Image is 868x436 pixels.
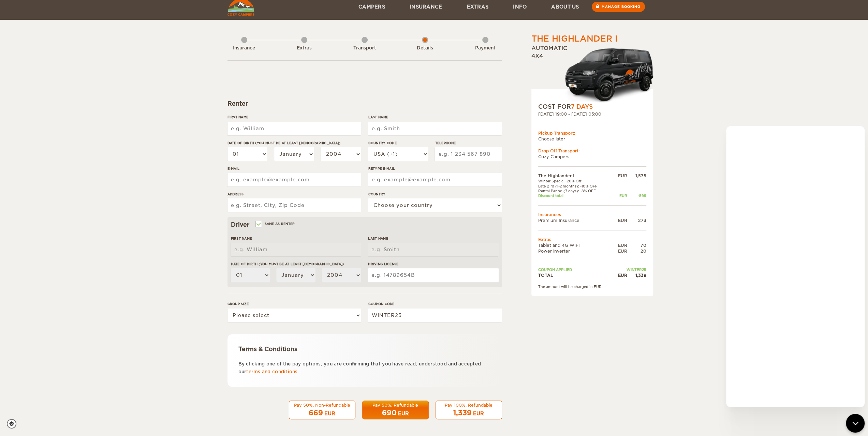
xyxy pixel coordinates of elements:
div: 70 [627,242,646,248]
label: Retype E-mail [368,166,502,171]
div: Insurance [225,45,263,51]
input: Same as renter [256,223,261,227]
td: Late Bird (1-2 months): -10% OFF [538,184,612,189]
input: e.g. Smith [368,243,498,256]
label: Country [368,192,502,197]
label: Last Name [368,115,502,120]
div: COST FOR [538,103,646,111]
span: 669 [309,409,323,417]
td: Winter Special -20% Off [538,179,612,183]
label: E-mail [227,166,361,171]
div: Pickup Transport: [538,130,646,136]
td: Power inverter [538,248,612,254]
input: e.g. example@example.com [368,173,502,186]
div: Pay 100%, Refundable [440,402,498,408]
label: Group size [227,301,361,306]
label: Same as renter [256,221,295,227]
td: Choose later [538,136,646,142]
button: Pay 50%, Refundable 690 EUR [362,401,429,420]
a: terms and conditions [246,369,297,374]
td: Extras [538,237,646,242]
label: Telephone [435,140,502,146]
div: EUR [611,248,627,254]
div: EUR [611,193,627,198]
td: Discount total [538,193,612,198]
span: 1,339 [453,409,472,417]
div: EUR [473,410,484,417]
iframe: Freyja at Cozy Campers [726,126,865,407]
label: Coupon code [368,301,502,306]
div: 1,339 [627,272,646,278]
div: Extras [285,45,323,51]
td: Rental Period (7 days): -8% OFF [538,189,612,193]
button: Pay 50%, Non-Refundable 669 EUR [289,401,355,420]
div: 20 [627,248,646,254]
div: Details [406,45,444,51]
div: EUR [611,242,627,248]
div: EUR [324,410,335,417]
input: e.g. example@example.com [227,173,361,186]
div: Pay 50%, Non-Refundable [293,402,351,408]
td: Insurances [538,212,646,217]
input: e.g. 14789654B [368,268,498,282]
div: [DATE] 19:00 - [DATE] 05:00 [538,111,646,117]
input: e.g. Street, City, Zip Code [227,198,361,212]
div: Drop Off Transport: [538,148,646,154]
div: EUR [611,173,627,179]
div: Renter [227,100,502,108]
div: -599 [627,193,646,198]
label: Date of birth (You must be at least [DEMOGRAPHIC_DATA]) [227,140,361,146]
label: First Name [231,236,361,241]
button: Pay 100%, Refundable 1,339 EUR [436,401,502,420]
label: Driving License [368,261,498,267]
div: EUR [611,272,627,278]
label: First Name [227,115,361,120]
input: e.g. 1 234 567 890 [435,147,502,161]
span: 7 Days [571,103,593,110]
div: The Highlander I [531,33,618,45]
label: Last Name [368,236,498,241]
div: EUR [398,410,409,417]
div: Pay 50%, Refundable [367,402,424,408]
input: e.g. William [227,122,361,135]
input: e.g. William [231,243,361,256]
label: Country Code [368,140,428,146]
td: Coupon applied [538,267,612,272]
div: Payment [467,45,504,51]
a: Cookie settings [7,419,21,429]
input: e.g. Smith [368,122,502,135]
p: By clicking one of the pay options, you are confirming that you have read, understood and accepte... [238,360,491,376]
div: 1,575 [627,173,646,179]
td: TOTAL [538,272,612,278]
td: Cozy Campers [538,154,646,160]
div: EUR [611,217,627,223]
div: Terms & Conditions [238,345,491,353]
label: Address [227,192,361,197]
button: chat-button [846,414,865,433]
label: Date of birth (You must be at least [DEMOGRAPHIC_DATA]) [231,261,361,267]
td: Tablet and 4G WIFI [538,242,612,248]
div: Automatic 4x4 [531,45,653,103]
div: The amount will be charged in EUR [538,284,646,289]
td: The Highlander I [538,173,612,179]
span: 690 [382,409,397,417]
td: WINTER25 [611,267,646,272]
div: Transport [346,45,383,51]
td: Premium Insurance [538,217,612,223]
div: 273 [627,217,646,223]
img: Cozy-3.png [559,47,653,103]
a: Manage booking [592,2,645,12]
div: Driver [231,221,499,229]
